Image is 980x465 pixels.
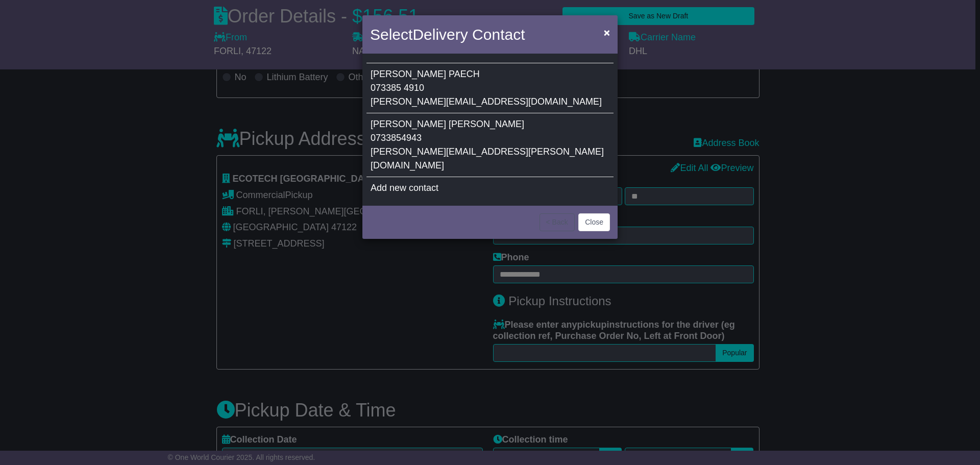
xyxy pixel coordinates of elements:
[371,133,422,143] span: 0733854943
[371,119,446,129] span: [PERSON_NAME]
[370,23,525,46] h4: Select
[371,146,604,170] span: [PERSON_NAME][EMAIL_ADDRESS][PERSON_NAME][DOMAIN_NAME]
[449,119,524,129] span: [PERSON_NAME]
[604,27,610,38] span: ×
[540,213,575,231] button: < Back
[578,213,610,231] button: Close
[371,69,446,79] span: [PERSON_NAME]
[412,26,468,43] span: Delivery
[371,83,424,93] span: 073385 4910
[371,183,438,193] span: Add new contact
[449,69,480,79] span: PAECH
[371,96,602,107] span: [PERSON_NAME][EMAIL_ADDRESS][DOMAIN_NAME]
[472,26,525,43] span: Contact
[599,22,615,43] button: Close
